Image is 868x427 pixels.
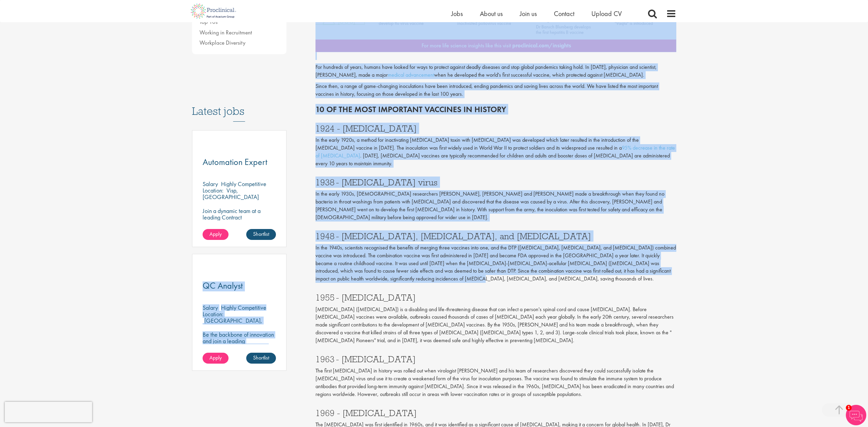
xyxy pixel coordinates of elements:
h3: Latest jobs [192,88,287,122]
h3: 1938 - [MEDICAL_DATA] virus [315,178,676,187]
span: 1 [846,405,852,411]
a: QC Analyst [203,281,276,290]
span: Salary [203,304,218,311]
a: Shortlist [246,229,276,240]
a: Apply [203,353,229,364]
p: Since then, a range of game-changing inoculations have been introduced, ending pandemics and savi... [315,82,676,98]
p: [GEOGRAPHIC_DATA], [GEOGRAPHIC_DATA] [203,317,262,331]
span: Apply [209,354,222,361]
h3: 1948 - [MEDICAL_DATA], [MEDICAL_DATA], and [MEDICAL_DATA] [315,232,676,241]
h2: 10 of the most important vaccines in history [315,105,676,114]
p: In the early 1930s, [DEMOGRAPHIC_DATA] researchers [PERSON_NAME], [PERSON_NAME] and [PERSON_NAME]... [315,190,676,221]
p: [MEDICAL_DATA] ([MEDICAL_DATA]) is a disabling and life-threatening disease that can infect a per... [315,306,676,345]
span: Salary [203,180,218,188]
a: 95% decrease in the rate of [MEDICAL_DATA] [315,144,675,159]
p: Highly Competitive [221,180,266,188]
a: Automation Expert [203,158,276,166]
span: Location: [203,310,223,318]
span: Apply [209,230,222,238]
h3: 1955 - [MEDICAL_DATA] [315,293,676,302]
p: Be the backbone of innovation and join a leading pharmaceutical company to help keep life-changin... [203,331,276,364]
span: Automation Expert [203,156,267,168]
a: Join us [520,9,537,18]
p: Visp, [GEOGRAPHIC_DATA] [203,186,259,201]
p: For hundreds of years, humans have looked for ways to protect against deadly diseases and stop gl... [315,63,676,79]
p: In the early 1920s, a method for inactivating [MEDICAL_DATA] toxin with [MEDICAL_DATA] was develo... [315,136,676,167]
img: Chatbot [846,405,866,425]
a: Upload CV [591,9,622,18]
p: In the 1940s, scientists recognised the benefits of merging three vaccines into one, and the DTP ... [315,244,676,283]
a: Shortlist [246,353,276,364]
h3: 1969 - [MEDICAL_DATA] [315,409,676,417]
h3: 1963 - [MEDICAL_DATA] [315,355,676,364]
a: Workplace Diversity [200,39,246,46]
a: Jobs [451,9,463,18]
span: QC Analyst [203,280,243,291]
a: Apply [203,229,229,240]
a: About us [480,9,503,18]
a: medical advancement [388,71,434,78]
iframe: reCAPTCHA [5,402,92,422]
h3: 1924 - [MEDICAL_DATA] [315,124,676,133]
a: Working in Recruitment [200,29,252,36]
span: Location: [203,186,223,194]
p: Highly Competitive [221,304,266,311]
a: Contact [554,9,574,18]
p: The first [MEDICAL_DATA] in history was rolled out when virologist [PERSON_NAME] and his team of ... [315,367,676,398]
p: Join a dynamic team at a leading Contract Manufacturing Organisation (CMO) and contribute to grou... [203,208,276,246]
